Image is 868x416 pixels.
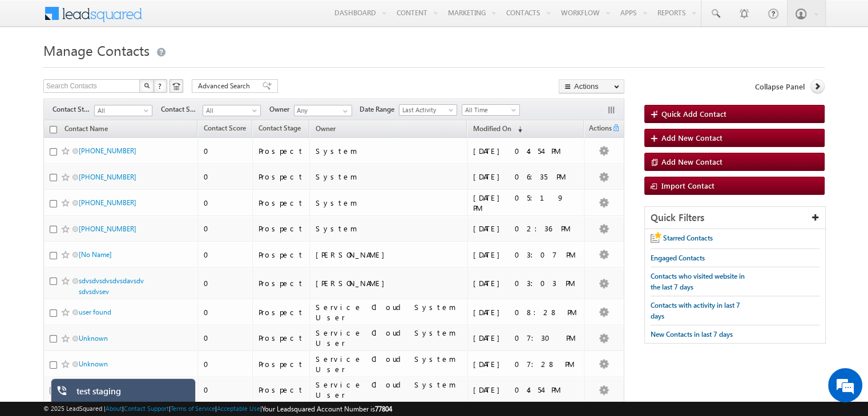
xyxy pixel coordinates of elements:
div: [DATE] 04:54 PM [473,146,579,156]
a: About [106,405,122,412]
span: Actions [584,122,612,137]
span: Contact Stage [259,124,301,132]
div: Prospect [259,333,304,343]
a: [PHONE_NUMBER] [79,173,136,181]
a: All Time [462,104,520,116]
div: System [316,172,462,182]
div: 0 [204,198,247,208]
span: Owner [269,104,294,115]
div: Service Cloud System User [316,354,462,374]
div: [DATE] 07:30 PM [473,333,579,343]
div: 0 [204,307,247,317]
div: [PERSON_NAME] [316,278,462,288]
a: All [94,105,152,116]
div: Service Cloud System User [316,328,462,348]
button: Actions [559,79,624,93]
span: Engaged Contacts [651,254,705,262]
span: Quick Add Contact [661,109,726,119]
a: Terms of Service [171,405,215,412]
div: System [316,198,462,208]
div: [DATE] 07:28 PM [473,359,579,369]
span: Advanced Search [198,81,253,91]
img: d_60004797649_company_0_60004797649 [19,60,48,75]
span: Contact Stage [53,104,94,115]
div: Prospect [259,223,304,234]
a: Contact Support [124,405,169,412]
a: [PHONE_NUMBER] [79,198,136,207]
div: [DATE] 08:28 PM [473,307,579,317]
div: [DATE] 05:19 PM [473,193,579,213]
div: [DATE] 04:54 PM [473,385,579,395]
input: Type to Search [294,105,352,116]
a: user found [79,308,111,316]
span: Contacts with activity in last 7 days [651,301,740,320]
div: Prospect [259,359,304,369]
a: Acceptable Use [217,405,260,412]
div: 0 [204,278,247,288]
input: Check all records [50,126,57,133]
a: Unknown [79,334,108,342]
div: [DATE] 02:36 PM [473,223,579,234]
a: Unknown [79,360,108,368]
span: (sorted descending) [513,125,522,134]
a: Last Activity [399,104,457,116]
span: Manage Contacts [43,41,150,59]
a: Contact Stage [253,122,306,137]
textarea: Type your message and hit 'Enter' [15,105,208,317]
span: Contacts who visited website in the last 7 days [651,272,745,291]
div: 0 [204,359,247,369]
a: Modified On (sorted descending) [467,122,528,137]
a: All [203,105,261,116]
span: Owner [316,124,336,133]
div: [DATE] 03:07 PM [473,250,579,260]
span: All [203,105,257,116]
div: Service Cloud System User [316,302,462,323]
span: Starred Contacts [663,234,713,242]
div: Prospect [259,198,304,208]
a: [No Name] [79,250,112,259]
div: System [316,223,462,234]
div: Prospect [259,146,304,156]
a: Contact Score [198,122,252,137]
div: Chat with us now [59,60,192,75]
img: Search [144,83,150,88]
div: 0 [204,250,247,260]
span: Collapse Panel [755,81,805,92]
span: New Contacts in last 7 days [651,330,733,338]
div: Minimize live chat window [187,6,215,33]
div: test staging [76,386,187,402]
span: ? [158,81,163,91]
div: 0 [204,223,247,234]
span: Contact Score [204,124,246,132]
span: Add New Contact [661,157,722,166]
div: [DATE] 06:35 PM [473,172,579,182]
div: [DATE] 03:03 PM [473,278,579,288]
span: Add New Contact [661,133,722,142]
div: Prospect [259,172,304,182]
div: 0 [204,172,247,182]
span: 77804 [375,405,392,413]
a: Contact Name [59,123,114,137]
em: Start Chat [155,327,207,342]
a: [PHONE_NUMBER] [79,225,136,233]
span: Modified On [473,124,511,133]
span: © 2025 LeadSquared | | | | | [43,403,392,414]
span: Your Leadsquared Account Number is [262,405,392,413]
span: Import Contact [661,181,714,190]
div: System [316,146,462,156]
button: ? [154,79,167,93]
span: All [95,105,149,116]
div: Prospect [259,307,304,317]
div: Service Cloud System User [316,380,462,400]
div: Prospect [259,385,304,395]
span: Contact Source [161,104,203,115]
span: Last Activity [399,105,454,115]
div: [PERSON_NAME] [316,250,462,260]
a: [PHONE_NUMBER] [79,146,136,155]
div: Quick Filters [645,207,825,229]
span: Date Range [360,104,399,115]
div: 0 [204,385,247,395]
a: sdvsdvsdvsdvsdavsdv sdvsdvsev [79,276,144,296]
span: All Time [462,105,516,115]
div: Prospect [259,278,304,288]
